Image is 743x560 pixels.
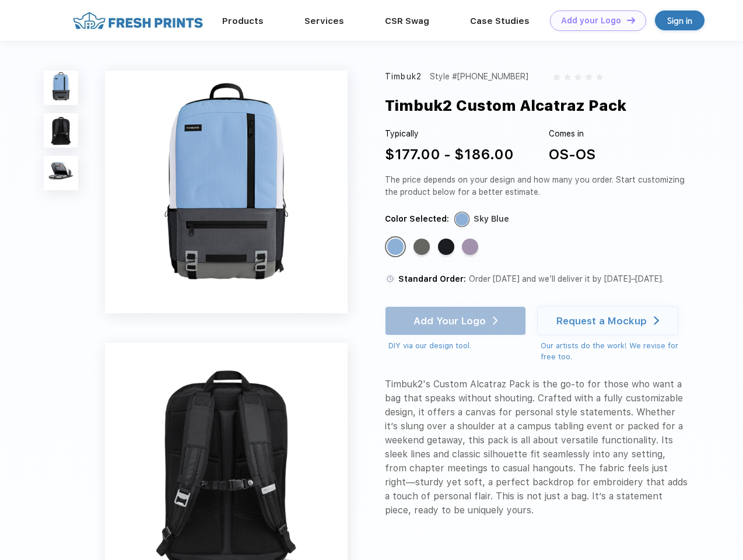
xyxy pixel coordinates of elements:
[585,73,592,80] img: gray_star.svg
[549,144,595,165] div: OS-OS
[564,73,571,80] img: gray_star.svg
[469,274,664,283] span: Order [DATE] and we’ll deliver it by [DATE]–[DATE].
[667,14,692,27] div: Sign in
[385,144,514,165] div: $177.00 - $186.00
[385,213,449,225] div: Color Selected:
[385,377,689,517] div: Timbuk2's Custom Alcatraz Pack is the go-to for those who want a bag that speaks without shouting...
[654,316,659,325] img: white arrow
[385,274,395,284] img: standard order
[553,73,560,80] img: gray_star.svg
[398,274,466,283] span: Standard Order:
[44,71,78,105] img: func=resize&h=100
[462,239,478,255] div: Lavender
[388,340,526,352] div: DIY via our design tool.
[474,213,509,225] div: Sky Blue
[413,239,430,255] div: Gunmetal
[385,128,514,140] div: Typically
[69,10,206,31] img: fo%20logo%202.webp
[430,71,528,83] div: Style #[PHONE_NUMBER]
[385,71,422,83] div: Timbuk2
[627,17,635,23] img: DT
[44,113,78,148] img: func=resize&h=100
[387,239,404,255] div: Sky Blue
[541,340,689,363] div: Our artists do the work! We revise for free too.
[655,10,705,30] a: Sign in
[556,315,647,327] div: Request a Mockup
[385,174,689,198] div: The price depends on your design and how many you order. Start customizing the product below for ...
[561,16,621,26] div: Add your Logo
[385,94,626,117] div: Timbuk2 Custom Alcatraz Pack
[44,156,78,190] img: func=resize&h=100
[222,16,264,26] a: Products
[438,239,454,255] div: Jet Black
[105,71,348,313] img: func=resize&h=640
[596,73,603,80] img: gray_star.svg
[574,73,581,80] img: gray_star.svg
[549,128,595,140] div: Comes in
